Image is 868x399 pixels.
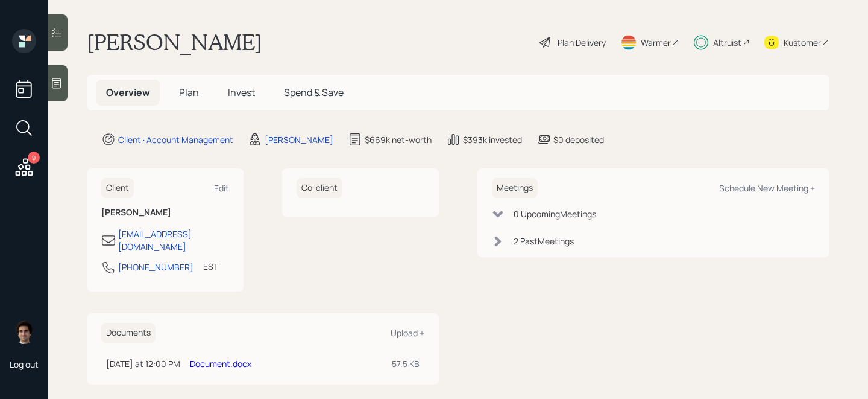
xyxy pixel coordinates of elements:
div: Plan Delivery [558,36,606,49]
div: [PERSON_NAME] [265,133,333,146]
div: [PHONE_NUMBER] [118,261,193,273]
h6: Documents [101,323,156,343]
span: Spend & Save [284,86,344,99]
span: Overview [106,86,150,99]
div: Client · Account Management [118,133,233,146]
div: $669k net-worth [365,133,432,146]
div: [DATE] at 12:00 PM [106,357,180,370]
img: harrison-schaefer-headshot-2.png [12,320,36,344]
div: Log out [10,359,39,370]
span: Invest [228,86,255,99]
div: Kustomer [784,36,821,49]
h6: Co-client [297,178,342,198]
div: Altruist [713,36,741,49]
div: Schedule New Meeting + [719,182,815,194]
h6: [PERSON_NAME] [101,208,229,218]
div: Upload + [391,327,424,339]
div: 2 Past Meeting s [514,235,574,247]
h1: [PERSON_NAME] [87,29,262,56]
div: 9 [28,152,40,164]
div: [EMAIL_ADDRESS][DOMAIN_NAME] [118,228,229,253]
h6: Client [101,178,134,198]
a: Document.docx [190,358,251,369]
div: Warmer [641,36,671,49]
span: Plan [179,86,199,99]
h6: Meetings [492,178,538,198]
div: 57.5 KB [392,357,420,370]
div: Edit [214,182,229,194]
div: $393k invested [463,133,522,146]
div: $0 deposited [553,133,604,146]
div: 0 Upcoming Meeting s [514,208,596,220]
div: EST [203,260,218,273]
